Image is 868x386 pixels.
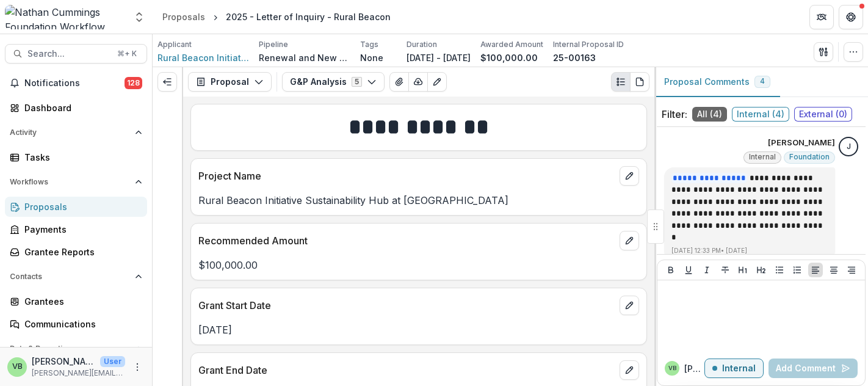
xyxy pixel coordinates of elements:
[553,39,624,50] p: Internal Proposal ID
[620,231,639,250] button: edit
[718,263,732,277] button: Strike
[24,101,137,114] div: Dashboard
[259,51,350,64] p: Renewal and New Grants Pipeline
[760,77,765,86] span: 4
[24,223,137,236] div: Payments
[5,5,126,29] img: Nathan Cummings Foundation Workflow Sandbox logo
[10,128,130,137] span: Activity
[162,10,205,23] div: Proposals
[790,263,805,277] button: Ordered List
[553,51,596,64] p: 25-00163
[32,368,125,379] p: [PERSON_NAME][EMAIL_ADDRESS][PERSON_NAME][DOMAIN_NAME]
[407,51,471,64] p: [DATE] - [DATE]
[736,263,750,277] button: Heading 1
[664,263,678,277] button: Bold
[754,263,769,277] button: Heading 2
[259,39,288,50] p: Pipeline
[681,263,696,277] button: Underline
[662,107,687,122] p: Filter:
[188,72,272,92] button: Proposal
[10,178,130,186] span: Workflows
[794,107,852,122] span: External ( 0 )
[115,47,139,60] div: ⌘ + K
[24,318,137,330] div: Communications
[844,263,859,277] button: Align Right
[360,51,383,64] p: None
[749,153,776,161] span: Internal
[198,298,615,313] p: Grant Start Date
[198,169,615,183] p: Project Name
[620,296,639,315] button: edit
[198,193,639,208] p: Rural Beacon Initiative Sustainability Hub at [GEOGRAPHIC_DATA]
[732,107,789,122] span: Internal ( 4 )
[24,200,137,213] div: Proposals
[692,107,727,122] span: All ( 4 )
[5,339,147,359] button: Open Data & Reporting
[5,219,147,239] a: Payments
[27,49,110,59] span: Search...
[722,363,756,374] p: Internal
[809,5,834,29] button: Partners
[5,147,147,167] a: Tasks
[620,360,639,380] button: edit
[654,67,780,97] button: Proposal Comments
[630,72,649,92] button: PDF view
[772,263,787,277] button: Bullet List
[480,51,538,64] p: $100,000.00
[125,77,142,89] span: 128
[198,363,615,377] p: Grant End Date
[157,51,249,64] a: Rural Beacon Initiative
[684,362,704,375] p: [PERSON_NAME]
[5,98,147,118] a: Dashboard
[789,153,830,161] span: Foundation
[157,39,192,50] p: Applicant
[10,344,130,353] span: Data & Reporting
[671,246,828,255] p: [DATE] 12:33 PM • [DATE]
[847,143,851,151] div: Janet
[24,151,137,164] div: Tasks
[839,5,863,29] button: Get Help
[157,8,396,26] nav: breadcrumb
[10,272,130,281] span: Contacts
[5,267,147,286] button: Open Contacts
[157,72,177,92] button: Expand left
[5,44,147,64] button: Search...
[5,242,147,262] a: Grantee Reports
[12,363,23,371] div: Valerie Boucard
[157,8,210,26] a: Proposals
[5,291,147,311] a: Grantees
[24,295,137,308] div: Grantees
[427,72,447,92] button: Edit as form
[704,359,764,378] button: Internal
[131,5,148,29] button: Open entity switcher
[24,78,125,89] span: Notifications
[100,356,125,367] p: User
[620,166,639,186] button: edit
[407,39,437,50] p: Duration
[226,10,391,23] div: 2025 - Letter of Inquiry - Rural Beacon
[480,39,543,50] p: Awarded Amount
[668,365,676,371] div: Valerie Boucard
[5,73,147,93] button: Notifications128
[360,39,378,50] p: Tags
[808,263,823,277] button: Align Left
[769,359,858,378] button: Add Comment
[5,123,147,142] button: Open Activity
[198,322,639,337] p: [DATE]
[130,360,145,374] button: More
[5,314,147,334] a: Communications
[32,355,95,368] p: [PERSON_NAME]
[198,258,639,272] p: $100,000.00
[5,197,147,217] a: Proposals
[611,72,631,92] button: Plaintext view
[700,263,714,277] button: Italicize
[826,263,841,277] button: Align Center
[768,137,835,149] p: [PERSON_NAME]
[24,246,137,258] div: Grantee Reports
[198,233,615,248] p: Recommended Amount
[5,172,147,192] button: Open Workflows
[282,72,385,92] button: G&P Analysis5
[389,72,409,92] button: View Attached Files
